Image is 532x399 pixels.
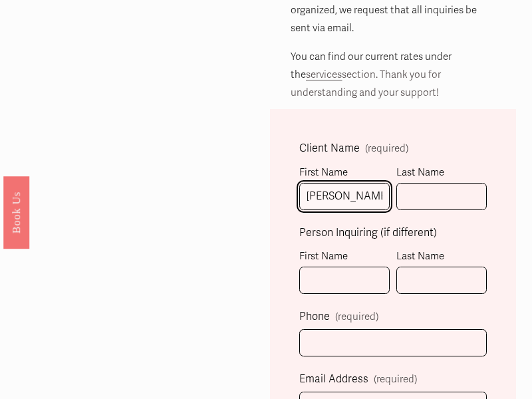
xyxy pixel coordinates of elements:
a: Book Us [3,176,29,249]
div: Last Name [396,164,487,183]
span: Phone [299,307,330,327]
p: You can find our current rates under the [291,48,495,102]
div: First Name [299,164,390,183]
div: Last Name [396,247,487,267]
div: First Name [299,247,390,267]
span: section. Thank you for understanding and your support! [291,68,443,98]
span: Email Address [299,370,368,389]
span: Client Name [299,139,360,158]
span: (required) [335,312,378,322]
span: (required) [374,370,417,388]
span: Person Inquiring (if different) [299,223,437,243]
span: (required) [365,144,408,154]
a: services [306,68,342,80]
